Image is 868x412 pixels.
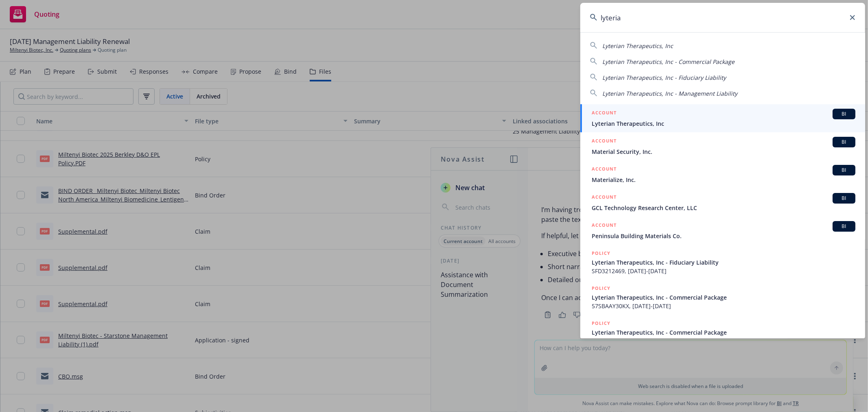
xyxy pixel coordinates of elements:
[592,293,855,302] span: Lyterian Therapeutics, Inc - Commercial Package
[602,42,673,50] span: Lyterian Therapeutics, Inc
[592,302,855,310] span: 57SBAAY30KX, [DATE]-[DATE]
[602,58,735,66] span: Lyterian Therapeutics, Inc - Commercial Package
[592,221,617,231] h5: ACCOUNT
[580,245,865,280] a: POLICYLyterian Therapeutics, Inc - Fiduciary LiabilitySFD3212469, [DATE]-[DATE]
[580,160,865,188] a: ACCOUNTBIMaterialize, Inc.
[580,188,865,217] a: ACCOUNTBIGCL Technology Research Center, LLC
[580,132,865,160] a: ACCOUNTBIMaterial Security, Inc.
[592,319,610,327] h5: POLICY
[592,193,617,203] h5: ACCOUNT
[580,217,865,245] a: ACCOUNTBIPeninsula Building Materials Co.
[592,249,610,257] h5: POLICY
[602,90,737,97] span: Lyterian Therapeutics, Inc - Management Liability
[592,328,855,337] span: Lyterian Therapeutics, Inc - Commercial Package
[836,167,852,174] span: BI
[836,195,852,202] span: BI
[592,232,855,240] span: Peninsula Building Materials Co.
[580,104,865,132] a: ACCOUNTBILyterian Therapeutics, Inc
[580,315,865,350] a: POLICYLyterian Therapeutics, Inc - Commercial Package57SBAAY30KX, [DATE]-[DATE]
[836,138,852,146] span: BI
[592,109,617,118] h5: ACCOUNT
[836,223,852,230] span: BI
[592,175,855,184] span: Materialize, Inc.
[592,204,855,212] span: GCL Technology Research Center, LLC
[592,147,855,156] span: Material Security, Inc.
[580,3,865,32] input: Search...
[592,267,855,275] span: SFD3212469, [DATE]-[DATE]
[592,165,617,175] h5: ACCOUNT
[580,280,865,315] a: POLICYLyterian Therapeutics, Inc - Commercial Package57SBAAY30KX, [DATE]-[DATE]
[592,137,617,147] h5: ACCOUNT
[592,119,855,128] span: Lyterian Therapeutics, Inc
[592,258,855,267] span: Lyterian Therapeutics, Inc - Fiduciary Liability
[592,284,610,292] h5: POLICY
[602,74,726,81] span: Lyterian Therapeutics, Inc - Fiduciary Liability
[836,110,852,118] span: BI
[592,337,855,345] span: 57SBAAY30KX, [DATE]-[DATE]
